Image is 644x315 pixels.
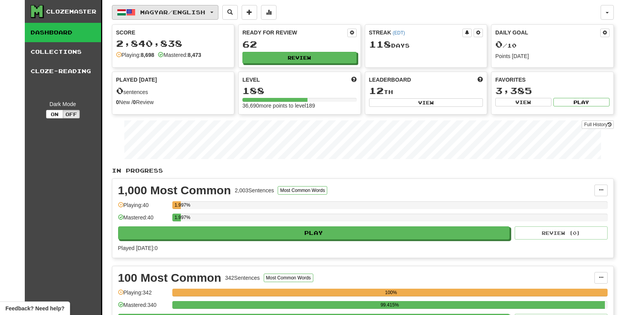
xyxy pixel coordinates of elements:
button: Review [242,52,357,63]
a: Collections [25,42,101,62]
div: 2,840,838 [116,39,230,48]
button: On [46,110,63,118]
div: 188 [242,86,357,96]
div: Streak [369,29,463,36]
div: th [369,86,483,96]
div: Playing: 342 [118,289,168,301]
div: 342 Sentences [225,274,260,282]
span: 12 [369,85,384,96]
div: Mastered: 40 [118,214,168,226]
span: Leaderboard [369,76,411,84]
span: / 10 [495,42,517,49]
div: Playing: 40 [118,201,168,214]
a: Dashboard [25,23,101,42]
button: Play [553,98,610,106]
a: Full History [582,120,613,129]
div: New / Review [116,98,230,106]
div: Score [116,29,230,36]
button: View [495,98,551,106]
div: Ready for Review [242,29,347,36]
strong: 0 [133,99,136,105]
span: Score more points to level up [351,76,357,84]
div: Points [DATE] [495,52,610,60]
div: 36,690 more points to level 189 [242,102,357,110]
button: Off [63,110,80,118]
span: 118 [369,39,391,50]
p: In Progress [112,167,614,175]
span: 0 [495,39,503,50]
strong: 8,473 [188,52,201,58]
div: 1.997% [175,214,181,221]
div: 100% [175,289,608,296]
a: (EDT) [393,30,405,36]
div: 3,385 [495,86,610,96]
div: Favorites [495,76,610,84]
div: 1,000 Most Common [118,185,231,196]
button: Most Common Words [278,186,327,195]
a: Cloze-Reading [25,62,101,81]
div: 1.997% [175,201,181,209]
div: Playing: [116,51,155,59]
span: Played [DATE]: 0 [118,245,158,251]
div: Clozemaster [46,8,96,15]
div: 62 [242,39,357,49]
span: Played [DATE] [116,76,157,84]
button: Most Common Words [264,274,313,282]
div: Mastered: [158,51,201,59]
div: Mastered: 340 [118,301,168,314]
div: 100 Most Common [118,272,222,284]
div: Dark Mode [31,100,95,108]
div: Day s [369,39,483,50]
button: Review (0) [515,226,608,240]
button: Search sentences [222,5,238,20]
div: 2,003 Sentences [235,187,274,194]
div: sentences [116,86,230,96]
span: Magyar / English [140,9,205,15]
div: Daily Goal [495,29,600,37]
span: 0 [116,85,124,96]
strong: 8,698 [141,52,154,58]
span: Level [242,76,260,84]
button: More stats [261,5,276,20]
button: View [369,98,483,107]
span: This week in points, UTC [477,76,483,84]
div: 99.415% [175,301,605,309]
button: Magyar/English [112,5,218,20]
button: Add sentence to collection [242,5,257,20]
span: Open feedback widget [5,305,64,312]
strong: 0 [116,99,119,105]
button: Play [118,226,510,240]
